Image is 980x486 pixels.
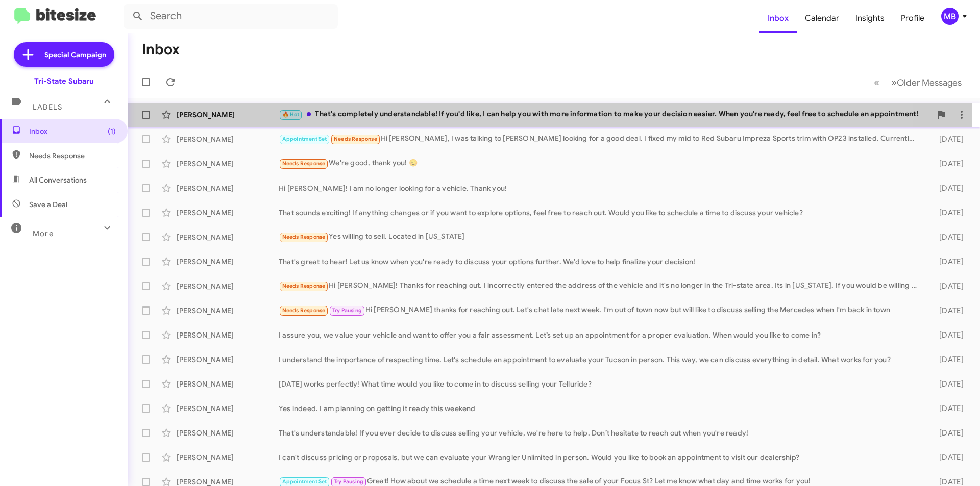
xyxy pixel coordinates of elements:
span: Labels [33,103,62,112]
div: [DATE] [923,159,972,169]
span: Inbox [29,126,116,136]
div: [DATE] [923,379,972,389]
span: Needs Response [334,136,377,142]
span: Older Messages [897,77,962,88]
div: I can't discuss pricing or proposals, but we can evaluate your Wrangler Unlimited in person. Woul... [279,452,923,463]
div: [DATE] [923,134,972,144]
span: Try Pausing [332,307,362,314]
div: [DATE] [923,281,972,291]
div: [DATE] [923,183,972,193]
a: Special Campaign [14,42,114,67]
span: « [874,76,879,89]
div: Tri-State Subaru [34,76,94,86]
div: [DATE] [923,208,972,218]
div: [PERSON_NAME] [177,257,279,267]
a: Insights [847,4,893,33]
div: [PERSON_NAME] [177,403,279,414]
div: [PERSON_NAME] [177,159,279,169]
div: [DATE] works perfectly! What time would you like to come in to discuss selling your Telluride? [279,379,923,389]
button: Previous [868,72,886,93]
div: [PERSON_NAME] [177,305,279,316]
span: (1) [108,126,116,136]
div: That's understandable! If you ever decide to discuss selling your vehicle, we're here to help. Do... [279,428,923,438]
div: That sounds exciting! If anything changes or if you want to explore options, feel free to reach o... [279,208,923,218]
div: Yes willing to sell. Located in [US_STATE] [279,231,923,243]
span: Special Campaign [44,49,106,60]
div: [PERSON_NAME] [177,428,279,438]
div: I understand the importance of respecting time. Let's schedule an appointment to evaluate your Tu... [279,354,923,365]
div: I assure you, we value your vehicle and want to offer you a fair assessment. Let’s set up an appo... [279,330,923,340]
a: Inbox [759,4,797,33]
div: [DATE] [923,403,972,414]
a: Calendar [797,4,847,33]
div: [PERSON_NAME] [177,281,279,291]
span: Appointment Set [282,478,327,485]
span: Needs Response [282,307,326,314]
div: Hi [PERSON_NAME], I was talking to [PERSON_NAME] looking for a good deal. I fixed my mid to Red S... [279,133,923,145]
div: We're good, thank you! 😊 [279,158,923,169]
div: [PERSON_NAME] [177,330,279,340]
span: Needs Response [29,150,116,161]
div: [PERSON_NAME] [177,110,279,120]
div: [PERSON_NAME] [177,183,279,193]
div: [DATE] [923,354,972,365]
div: [PERSON_NAME] [177,379,279,389]
span: More [33,229,54,238]
div: MB [941,8,959,25]
div: [PERSON_NAME] [177,208,279,218]
div: [DATE] [923,232,972,242]
div: [PERSON_NAME] [177,452,279,463]
div: [DATE] [923,428,972,438]
h1: Inbox [142,41,180,58]
button: Next [885,72,968,93]
nav: Page navigation example [868,72,968,93]
span: » [891,76,897,89]
span: Try Pausing [334,478,363,485]
button: MB [933,8,969,25]
span: Save a Deal [29,199,67,210]
div: That's completely understandable! If you'd like, I can help you with more information to make you... [279,109,931,120]
div: [DATE] [923,305,972,316]
span: Needs Response [282,283,326,289]
div: Yes indeed. I am planning on getting it ready this weekend [279,403,923,414]
div: Hi [PERSON_NAME]! Thanks for reaching out. I incorrectly entered the address of the vehicle and i... [279,280,923,292]
div: [PERSON_NAME] [177,232,279,242]
div: Hi [PERSON_NAME] thanks for reaching out. Let's chat late next week. I'm out of town now but will... [279,304,923,316]
span: 🔥 Hot [282,111,300,118]
div: [DATE] [923,452,972,463]
span: Appointment Set [282,136,327,142]
div: [PERSON_NAME] [177,354,279,365]
span: All Conversations [29,175,87,185]
a: Profile [893,4,933,33]
div: [DATE] [923,257,972,267]
input: Search [124,4,338,29]
div: Hi [PERSON_NAME]! I am no longer looking for a vehicle. Thank you! [279,183,923,193]
div: [DATE] [923,330,972,340]
div: [PERSON_NAME] [177,134,279,144]
span: Needs Response [282,234,326,240]
span: Needs Response [282,160,326,167]
div: That's great to hear! Let us know when you're ready to discuss your options further. We’d love to... [279,257,923,267]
